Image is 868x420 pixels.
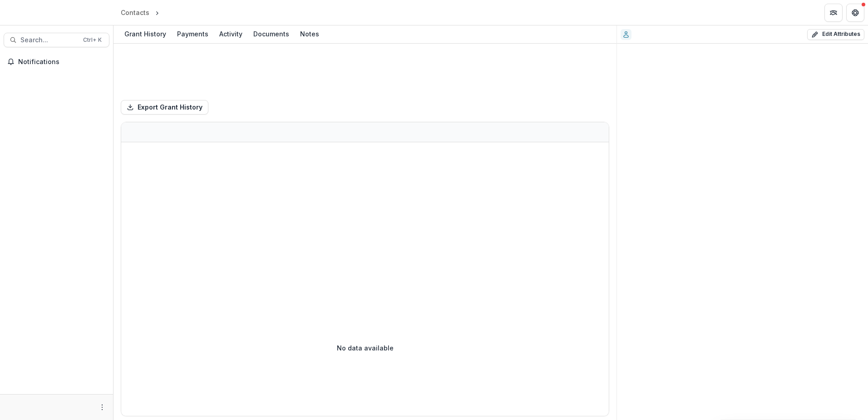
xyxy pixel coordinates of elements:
div: Contacts [121,8,149,17]
button: Get Help [846,4,864,22]
div: Activity [216,27,246,40]
div: Documents [250,27,293,40]
button: More [97,402,108,413]
button: Export Grant History [121,100,208,115]
button: Notifications [4,55,109,69]
span: Notifications [18,58,106,66]
a: Grant History [121,25,170,43]
a: Documents [250,25,293,43]
p: No data available [337,343,394,353]
nav: breadcrumb [117,6,200,19]
span: Search... [20,36,78,44]
div: Ctrl + K [81,35,104,45]
div: Notes [296,27,323,40]
a: Notes [296,25,323,43]
a: Activity [216,25,246,43]
a: Payments [173,25,212,43]
div: Grant History [121,27,170,40]
div: Payments [173,27,212,40]
button: Search... [4,33,109,47]
a: Contacts [117,6,153,19]
button: Partners [824,4,843,22]
button: Edit Attributes [807,29,864,40]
